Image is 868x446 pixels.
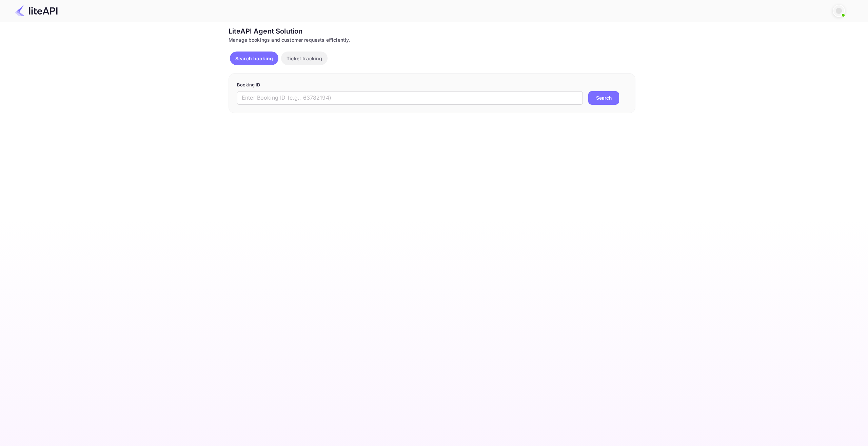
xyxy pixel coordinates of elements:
[15,5,58,16] img: LiteAPI Logo
[588,91,619,105] button: Search
[237,91,583,105] input: Enter Booking ID (e.g., 63782194)
[235,55,273,62] p: Search booking
[229,26,635,36] div: LiteAPI Agent Solution
[229,36,635,43] div: Manage bookings and customer requests efficiently.
[237,82,627,88] p: Booking ID
[287,55,322,62] p: Ticket tracking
